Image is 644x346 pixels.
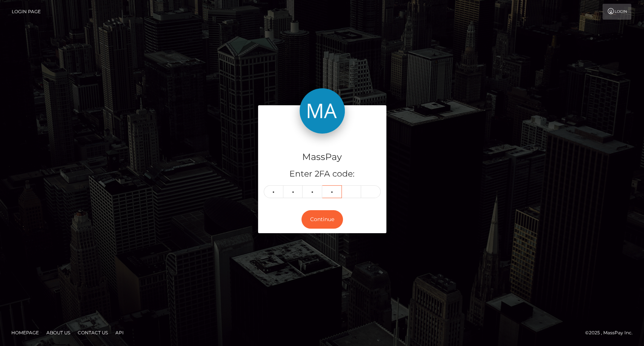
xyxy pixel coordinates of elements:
h5: Enter 2FA code: [264,168,381,180]
a: Login Page [12,4,41,20]
h4: MassPay [264,151,381,164]
a: API [112,327,127,338]
img: MassPay [300,88,345,134]
a: Login [603,4,631,20]
a: Homepage [8,327,42,338]
button: Continue [301,210,343,229]
a: About Us [43,327,73,338]
div: © 2025 , MassPay Inc. [585,329,638,337]
a: Contact Us [75,327,111,338]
